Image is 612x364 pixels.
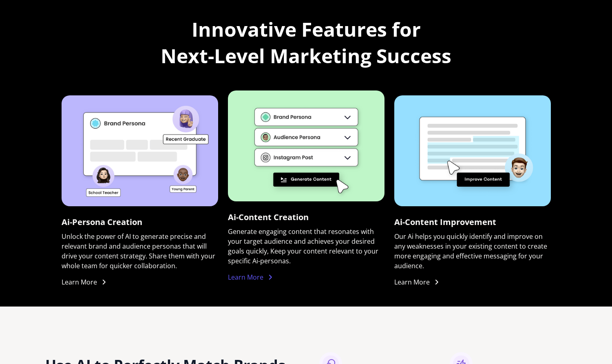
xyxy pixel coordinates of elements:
h3: Ai-Content Creation [228,211,309,223]
div: Learn More [62,277,97,287]
h2: Innovative Features for Next-Level Marketing Success [62,16,551,69]
h3: Ai-Content Improvement [394,216,496,228]
div: Learn More [228,272,263,282]
h3: Ai-Persona Creation [62,216,142,228]
div: Unlock the power of AI to generate precise and relevant brand and audience personas that will dri... [62,232,218,271]
a: Ai-Content ImprovementOur Ai helps you quickly identify and improve on any weaknesses in your exi... [394,95,551,290]
a: Ai-Persona CreationUnlock the power of AI to generate precise and relevant brand and audience per... [62,95,218,290]
a: Ai-Content CreationGenerate engaging content that resonates with your target audience and achieve... [228,90,384,285]
div: Generate engaging content that resonates with your target audience and achieves your desired goal... [228,227,384,266]
div: Our Ai helps you quickly identify and improve on any weaknesses in your existing content to creat... [394,232,551,271]
div: Learn More [394,277,430,287]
